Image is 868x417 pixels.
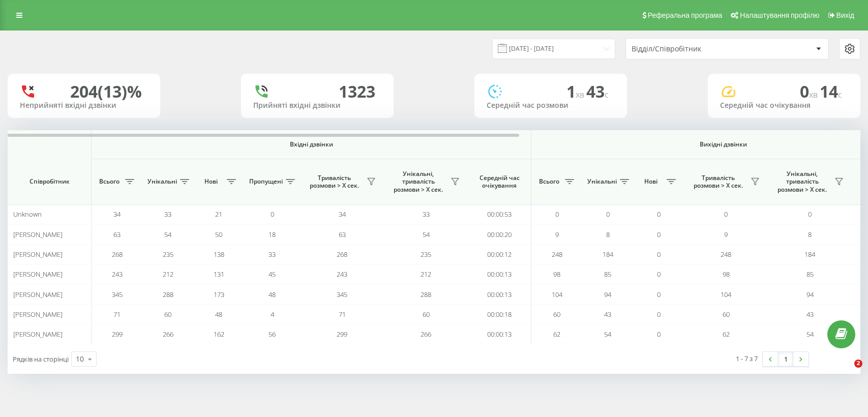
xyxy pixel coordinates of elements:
[606,230,610,239] span: 8
[657,270,661,279] span: 0
[214,290,224,299] span: 173
[423,230,430,239] span: 54
[268,330,276,339] span: 56
[806,330,814,339] span: 54
[337,250,347,259] span: 268
[112,330,123,339] span: 299
[833,360,858,384] iframe: Intercom live chat
[13,310,63,319] span: [PERSON_NAME]
[421,270,431,279] span: 212
[468,324,531,344] td: 00:00:13
[806,270,814,279] span: 85
[723,270,730,279] span: 98
[657,230,661,239] span: 0
[606,210,610,219] span: 0
[423,310,430,319] span: 60
[552,290,562,299] span: 104
[76,354,84,364] div: 10
[198,177,224,186] span: Нові
[552,250,562,259] span: 248
[553,330,560,339] span: 62
[97,177,122,186] span: Всього
[163,330,173,339] span: 266
[113,230,121,239] span: 63
[118,140,504,148] span: Вхідні дзвінки
[163,250,173,259] span: 235
[339,82,375,101] div: 1323
[70,82,142,101] div: 204 (13)%
[112,250,123,259] span: 268
[215,310,222,319] span: 48
[113,210,121,219] span: 34
[536,177,562,186] span: Всього
[164,310,171,319] span: 60
[468,224,531,244] td: 00:00:20
[604,290,611,299] span: 94
[657,210,661,219] span: 0
[339,230,346,239] span: 63
[808,230,812,239] span: 8
[820,80,842,102] span: 14
[113,310,121,319] span: 71
[214,270,224,279] span: 131
[305,174,364,190] span: Тривалість розмови > Х сек.
[147,177,177,186] span: Унікальні
[605,89,609,100] span: c
[112,270,123,279] span: 243
[836,11,854,19] span: Вихід
[163,290,173,299] span: 288
[555,230,559,239] span: 9
[657,250,661,259] span: 0
[421,250,431,259] span: 235
[657,290,661,299] span: 0
[720,101,848,110] div: Середній час очікування
[164,210,171,219] span: 33
[553,310,560,319] span: 60
[13,270,63,279] span: [PERSON_NAME]
[13,210,42,219] span: Unknown
[214,250,224,259] span: 138
[566,80,586,102] span: 1
[268,290,276,299] span: 48
[20,101,148,110] div: Неприйняті вхідні дзвінки
[657,330,661,339] span: 0
[271,210,274,219] span: 0
[838,89,842,100] span: c
[215,230,222,239] span: 50
[603,250,613,259] span: 184
[339,310,346,319] span: 71
[808,210,812,219] span: 0
[468,305,531,324] td: 00:00:18
[249,177,283,186] span: Пропущені
[13,290,63,299] span: [PERSON_NAME]
[721,250,731,259] span: 248
[475,174,523,190] span: Середній час очікування
[773,170,831,194] span: Унікальні, тривалість розмови > Х сек.
[804,250,815,259] span: 184
[215,210,222,219] span: 21
[800,80,820,102] span: 0
[13,230,63,239] span: [PERSON_NAME]
[648,11,723,19] span: Реферальна програма
[339,210,346,219] span: 34
[163,270,173,279] span: 212
[253,101,381,110] div: Прийняті вхідні дзвінки
[337,290,347,299] span: 345
[806,310,814,319] span: 43
[806,290,814,299] span: 94
[604,310,611,319] span: 43
[16,177,82,186] span: Співробітник
[657,310,661,319] span: 0
[112,290,123,299] span: 345
[736,353,758,364] div: 1 - 7 з 7
[421,330,431,339] span: 266
[421,290,431,299] span: 288
[854,360,862,368] span: 2
[468,245,531,264] td: 00:00:12
[724,210,728,219] span: 0
[587,177,617,186] span: Унікальні
[423,210,430,219] span: 33
[268,250,276,259] span: 33
[632,45,753,53] div: Відділ/Співробітник
[337,270,347,279] span: 243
